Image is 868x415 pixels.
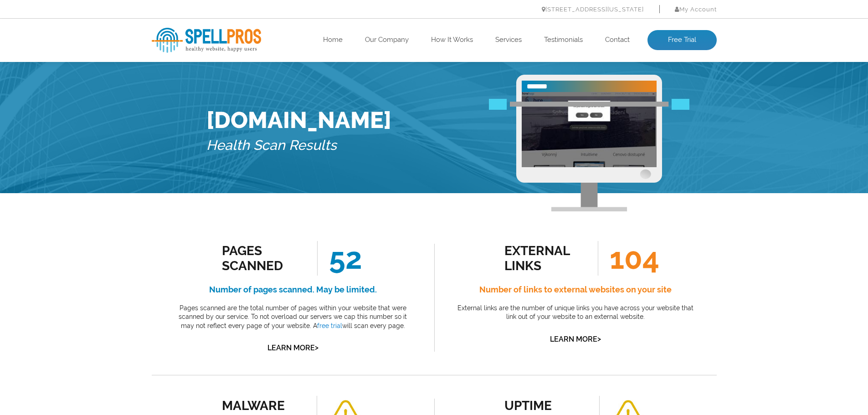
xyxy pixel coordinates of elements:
span: 52 [317,241,362,276]
span: > [315,341,318,354]
a: free trial [317,322,342,329]
a: Learn More> [550,335,601,343]
img: Free Website Analysis [522,92,657,167]
img: Free Webiste Analysis [489,99,689,110]
h4: Number of links to external websites on your site [455,282,696,297]
p: External links are the number of unique links you have across your website that link out of your ... [455,304,696,322]
h4: Number of pages scanned. May be limited. [172,282,414,297]
img: Free Webiste Analysis [516,75,662,211]
p: Pages scanned are the total number of pages within your website that were scanned by our service.... [172,304,414,331]
span: > [597,333,601,345]
a: Learn More> [267,343,318,352]
h5: Health Scan Results [206,133,391,158]
div: external links [504,243,587,273]
div: Pages Scanned [222,243,304,273]
h1: [DOMAIN_NAME] [206,107,391,133]
span: 104 [598,241,659,276]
